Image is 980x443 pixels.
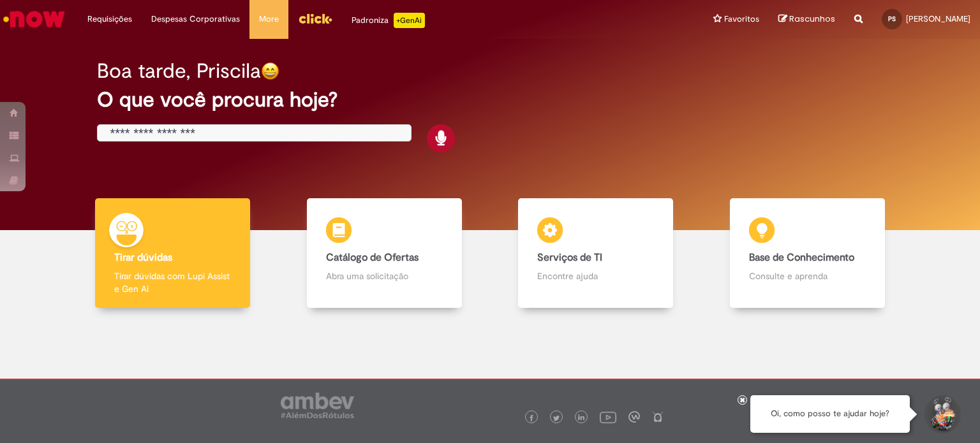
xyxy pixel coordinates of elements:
img: logo_footer_naosei.png [652,411,664,423]
b: Catálogo de Ofertas [326,251,419,264]
p: Abra uma solicitação [326,270,443,282]
p: Tirar dúvidas com Lupi Assist e Gen Ai [114,270,231,295]
img: ServiceNow [1,6,67,32]
span: [PERSON_NAME] [906,13,970,24]
p: Consulte e aprenda [749,270,866,282]
a: Catálogo de Ofertas Abra uma solicitação [279,198,491,309]
b: Base de Conhecimento [749,251,854,264]
p: Encontre ajuda [537,270,654,282]
span: Favoritos [724,13,759,25]
span: Requisições [87,13,132,25]
p: +GenAi [394,13,425,28]
img: happy-face.png [261,62,279,80]
a: Base de Conhecimento Consulte e aprenda [702,198,914,309]
h2: O que você procura hoje? [97,89,884,111]
b: Tirar dúvidas [114,251,172,264]
div: Oi, como posso te ajudar hoje? [750,395,910,433]
h2: Boa tarde, Priscila [97,60,261,82]
b: Serviços de TI [537,251,602,264]
img: click_logo_yellow_360x200.png [298,9,332,28]
img: logo_footer_facebook.png [528,415,535,421]
div: Padroniza [352,13,425,28]
a: Serviços de TI Encontre ajuda [490,198,702,309]
img: logo_footer_linkedin.png [578,414,584,422]
span: Rascunhos [789,13,835,25]
span: More [259,13,279,25]
img: logo_footer_ambev_rotulo_gray.png [281,393,354,418]
img: logo_footer_youtube.png [600,409,616,425]
img: logo_footer_twitter.png [553,415,560,421]
span: Despesas Corporativas [151,13,240,25]
img: logo_footer_workplace.png [628,411,640,423]
a: Rascunhos [778,13,835,25]
span: PS [888,15,896,23]
a: Tirar dúvidas Tirar dúvidas com Lupi Assist e Gen Ai [67,198,279,309]
button: Iniciar Conversa de Suporte [923,395,961,433]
